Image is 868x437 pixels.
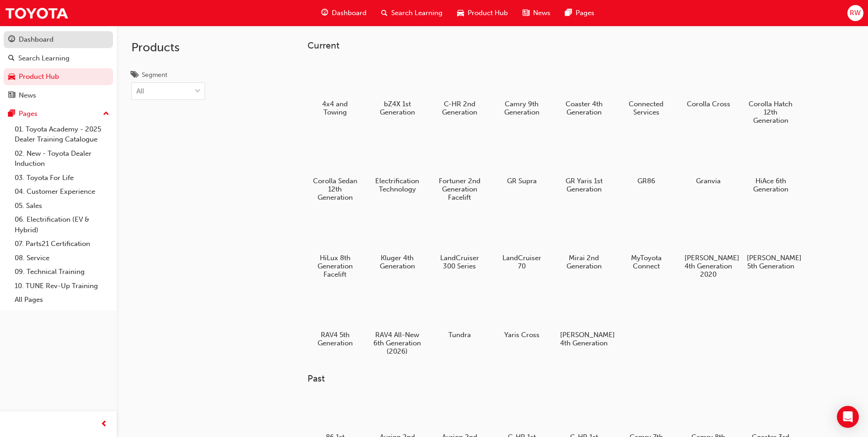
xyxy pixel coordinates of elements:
[5,3,69,23] img: Trak
[8,55,15,63] span: search-icon
[307,58,362,120] a: 4x4 and Towing
[556,212,611,273] a: Mirai 2nd Generation
[311,100,359,116] h5: 4x4 and Towing
[560,331,608,347] h5: [PERSON_NAME] 4th Generation
[560,254,608,270] h5: Mirai 2nd Generation
[11,251,113,265] a: 08. Service
[432,58,487,120] a: C-HR 2nd Generation
[11,122,113,147] a: 01. Toyota Academy - 2025 Dealer Training Catalogue
[494,289,549,342] a: Yaris Cross
[8,36,15,44] span: guage-icon
[370,58,425,120] a: bZ4X 1st Generation
[576,8,594,18] span: Pages
[847,5,863,21] button: RW
[194,86,201,98] span: down-icon
[19,34,54,45] div: Dashboard
[11,265,113,279] a: 09. Technical Training
[432,212,487,273] a: LandCruiser 300 Series
[11,147,113,171] a: 02. New - Toyota Dealer Induction
[681,212,736,282] a: [PERSON_NAME] 4th Generation 2020
[556,58,611,120] a: Coaster 4th Generation
[131,71,138,80] span: tags-icon
[18,53,70,64] div: Search Learning
[373,100,421,116] h5: bZ4X 1st Generation
[311,331,359,347] h5: RAV4 5th Generation
[8,73,15,81] span: car-icon
[619,58,674,120] a: Connected Services
[685,254,733,279] h5: [PERSON_NAME] 4th Generation 2020
[498,331,546,339] h5: Yaris Cross
[558,4,602,22] a: pages-iconPages
[436,100,484,116] h5: C-HR 2nd Generation
[4,105,113,122] button: Pages
[373,254,421,270] h5: Kluger 4th Generation
[743,212,798,273] a: [PERSON_NAME] 5th Generation
[311,177,359,202] h5: Corolla Sedan 12th Generation
[370,212,425,273] a: Kluger 4th Generation
[8,92,15,100] span: news-icon
[432,289,487,342] a: Tundra
[373,331,421,355] h5: RAV4 All-New 6th Generation (2026)
[498,100,546,116] h5: Camry 9th Generation
[436,331,484,339] h5: Tundra
[681,58,736,111] a: Corolla Cross
[450,4,515,22] a: car-iconProduct Hub
[307,289,362,350] a: RAV4 5th Generation
[370,135,425,197] a: Electrification Technology
[391,8,442,18] span: Search Learning
[533,8,550,18] span: News
[4,68,113,85] a: Product Hub
[468,8,508,18] span: Product Hub
[523,7,529,19] span: news-icon
[747,254,795,270] h5: [PERSON_NAME] 5th Generation
[560,177,608,193] h5: GR Yaris 1st Generation
[622,177,670,185] h5: GR86
[101,419,108,430] span: prev-icon
[619,212,674,273] a: MyToyota Connect
[515,4,558,22] a: news-iconNews
[11,293,113,307] a: All Pages
[494,212,549,273] a: LandCruiser 70
[332,8,367,18] span: Dashboard
[432,135,487,205] a: Fortuner 2nd Generation Facelift
[11,237,113,251] a: 07. Parts21 Certification
[307,373,827,384] h3: Past
[4,31,113,48] a: Dashboard
[307,135,362,205] a: Corolla Sedan 12th Generation
[747,100,795,125] h5: Corolla Hatch 12th Generation
[373,177,421,193] h5: Electrification Technology
[142,71,167,80] div: Segment
[743,58,798,128] a: Corolla Hatch 12th Generation
[556,289,611,350] a: [PERSON_NAME] 4th Generation
[498,177,546,185] h5: GR Supra
[381,7,388,19] span: search-icon
[8,110,15,118] span: pages-icon
[19,90,36,101] div: News
[307,40,827,51] h3: Current
[436,254,484,270] h5: LandCruiser 300 Series
[565,7,572,19] span: pages-icon
[103,108,109,120] span: up-icon
[314,4,374,22] a: guage-iconDashboard
[307,212,362,282] a: HiLux 8th Generation Facelift
[11,185,113,199] a: 04. Customer Experience
[685,100,733,108] h5: Corolla Cross
[556,135,611,197] a: GR Yaris 1st Generation
[321,7,328,19] span: guage-icon
[457,7,464,19] span: car-icon
[11,279,113,293] a: 10. TUNE Rev-Up Training
[619,135,674,188] a: GR86
[622,254,670,270] h5: MyToyota Connect
[4,29,113,105] button: DashboardSearch LearningProduct HubNews
[311,254,359,279] h5: HiLux 8th Generation Facelift
[374,4,450,22] a: search-iconSearch Learning
[498,254,546,270] h5: LandCruiser 70
[4,50,113,67] a: Search Learning
[19,109,38,119] div: Pages
[681,135,736,188] a: Granvia
[494,135,549,188] a: GR Supra
[436,177,484,202] h5: Fortuner 2nd Generation Facelift
[560,100,608,116] h5: Coaster 4th Generation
